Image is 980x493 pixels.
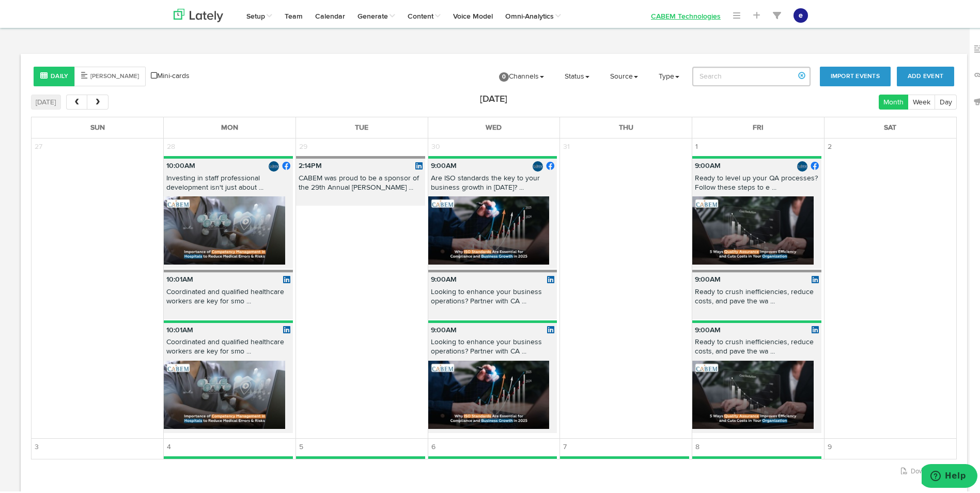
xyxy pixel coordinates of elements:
[901,466,954,473] a: Download PDF
[428,136,443,153] span: 30
[164,285,293,308] p: Coordinated and qualified healthcare workers are key for smo ...
[695,160,721,167] b: 9:00AM
[884,122,896,129] span: Sat
[164,194,285,263] img: oWiWp8cAT5ymUWkO6OWP
[428,194,550,263] img: HRPneraRgy90Guc2mR43
[692,65,811,84] input: Search
[602,61,646,87] a: Source
[164,335,293,358] p: Coordinated and qualified healthcare workers are key for smo ...
[431,160,457,167] b: 9:00AM
[557,61,597,87] a: Status
[753,122,764,129] span: Fri
[74,65,146,84] button: [PERSON_NAME]
[174,7,223,20] img: logo_lately_bg_light.svg
[32,136,45,153] span: 27
[296,136,310,153] span: 29
[296,437,306,453] span: 5
[692,136,701,153] span: 1
[431,274,457,281] b: 9:00AM
[166,325,193,332] b: 10:01AM
[695,274,721,281] b: 9:00AM
[32,437,42,453] span: 3
[269,159,279,170] img: picture
[164,359,285,427] img: oWiWp8cAT5ymUWkO6OWP
[560,437,570,453] span: 7
[499,70,509,80] span: 0
[692,285,821,308] p: Ready to crush inefficiencies, reduce costs, and pave the wa ...
[166,274,193,281] b: 10:01AM
[299,160,322,167] b: 2:14PM
[66,93,87,107] button: prev
[897,65,954,84] button: Add Event
[922,462,977,488] iframe: Opens a widget where you can find more information
[491,61,552,87] a: 0Channels
[692,194,814,263] img: hR05D0nkQnepA3BlKRRM
[879,93,909,107] button: Month
[560,136,573,153] span: 31
[692,335,821,358] p: Ready to crush inefficiencies, reduce costs, and pave the wa ...
[221,122,238,129] span: Mon
[794,6,808,21] button: e
[87,93,108,107] button: next
[166,160,195,167] b: 10:00AM
[825,136,835,153] span: 2
[431,325,457,332] b: 9:00AM
[619,122,633,129] span: Thu
[651,61,687,87] a: Type
[151,69,190,79] a: Mini-cards
[90,122,105,129] span: Sun
[164,437,174,453] span: 4
[908,93,935,107] button: Week
[825,437,835,453] span: 9
[692,437,703,453] span: 8
[296,172,425,194] p: CABEM was proud to be a sponsor of the 29th Annual [PERSON_NAME] ...
[34,65,75,84] button: Daily
[164,136,178,153] span: 28
[486,122,502,129] span: Wed
[533,159,543,170] img: picture
[355,122,368,129] span: Tue
[428,172,557,194] p: Are ISO standards the key to your business growth in [DATE]? ...
[820,65,891,84] button: Import Events
[164,172,293,194] p: Investing in staff professional development isn't just about ...
[480,93,507,103] h2: [DATE]
[692,359,814,427] img: hR05D0nkQnepA3BlKRRM
[428,285,557,308] p: Looking to enhance your business operations? Partner with CA ...
[31,93,61,107] button: [DATE]
[797,159,807,170] img: picture
[935,93,957,107] button: Day
[428,437,439,453] span: 6
[428,335,557,358] p: Looking to enhance your business operations? Partner with CA ...
[695,325,721,332] b: 9:00AM
[692,172,821,194] p: Ready to level up your QA processes? Follow these steps to e ...
[428,359,550,427] img: HRPneraRgy90Guc2mR43
[34,65,146,84] div: Style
